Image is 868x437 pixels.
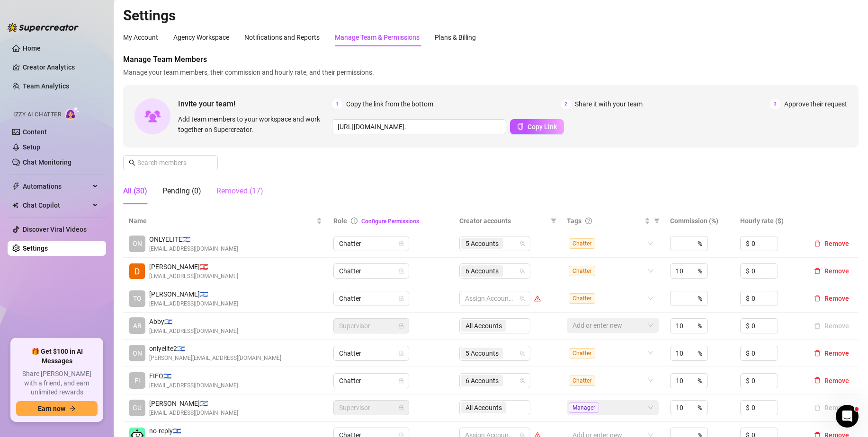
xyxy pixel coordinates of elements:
[339,319,403,333] span: Supervisor
[664,212,734,230] th: Commission (%)
[129,263,145,279] img: Dana Roz
[534,295,541,302] span: warning
[824,295,849,302] span: Remove
[465,376,499,386] span: 6 Accounts
[339,346,403,360] span: Chatter
[585,218,592,224] span: question-circle
[16,347,98,366] span: 🎁 Get $100 in AI Messages
[824,377,849,385] span: Remove
[69,405,76,412] span: arrow-right
[652,214,662,228] span: filter
[461,375,503,386] span: 6 Accounts
[149,343,281,354] span: onlyelite2 🇮🇱
[123,7,859,25] h2: Settings
[149,262,238,272] span: [PERSON_NAME] 🇱🇧
[461,265,503,277] span: 6 Accounts
[149,234,238,245] span: ONLYELITE 🇮🇱
[810,348,853,359] button: Remove
[465,238,499,249] span: 5 Accounts
[549,214,558,228] span: filter
[23,44,41,52] a: Home
[8,23,79,32] img: logo-BBDzfeDw.svg
[814,295,821,302] span: delete
[332,99,342,109] span: 1
[244,32,320,43] div: Notifications and Reports
[398,350,404,356] span: lock
[517,123,524,130] span: copy
[12,202,18,209] img: Chat Copilot
[810,293,853,304] button: Remove
[519,350,525,356] span: team
[16,369,98,397] span: Share [PERSON_NAME] with a friend, and earn unlimited rewards
[814,350,821,357] span: delete
[123,212,328,230] th: Name
[810,320,853,332] button: Remove
[361,218,419,225] a: Configure Permissions
[149,381,238,390] span: [EMAIL_ADDRESS][DOMAIN_NAME]
[339,291,403,306] span: Chatter
[351,218,358,224] span: info-circle
[133,402,142,413] span: GU
[216,185,263,197] div: Removed (17)
[339,401,403,415] span: Supervisor
[149,371,238,381] span: FIFO 🇮🇱
[654,218,660,224] span: filter
[16,401,98,416] button: Earn nowarrow-right
[133,321,142,331] span: AB
[398,241,404,246] span: lock
[346,99,433,109] span: Copy the link from the bottom
[149,272,238,281] span: [EMAIL_ADDRESS][DOMAIN_NAME]
[178,98,332,110] span: Invite your team!
[133,348,142,358] span: ON
[398,405,404,411] span: lock
[149,245,238,253] span: [EMAIL_ADDRESS][DOMAIN_NAME]
[149,409,238,418] span: [EMAIL_ADDRESS][DOMAIN_NAME]
[123,185,147,197] div: All (30)
[569,293,595,304] span: Chatter
[519,241,525,246] span: team
[398,323,404,329] span: lock
[149,426,238,436] span: no-reply 🇮🇱
[333,217,347,225] span: Role
[561,99,571,109] span: 2
[784,99,847,109] span: Approve their request
[567,216,582,226] span: Tags
[123,67,859,78] span: Manage your team members, their commission and hourly rate, and their permissions.
[149,398,238,409] span: [PERSON_NAME] 🇮🇱
[173,32,229,43] div: Agency Workspace
[149,316,238,327] span: Abby 🇮🇱
[149,354,281,363] span: [PERSON_NAME][EMAIL_ADDRESS][DOMAIN_NAME]
[13,110,61,119] span: Izzy AI Chatter
[149,299,238,308] span: [EMAIL_ADDRESS][DOMAIN_NAME]
[23,245,48,252] a: Settings
[23,128,47,136] a: Content
[129,216,314,226] span: Name
[569,376,595,386] span: Chatter
[461,238,503,249] span: 5 Accounts
[824,350,849,357] span: Remove
[149,289,238,299] span: [PERSON_NAME] 🇮🇱
[23,60,98,75] a: Creator Analytics
[339,264,403,278] span: Chatter
[339,236,403,251] span: Chatter
[23,179,90,194] span: Automations
[133,293,142,304] span: TO
[810,265,853,277] button: Remove
[824,267,849,275] span: Remove
[123,32,158,43] div: My Account
[810,238,853,249] button: Remove
[569,348,595,358] span: Chatter
[65,106,80,120] img: AI Chatter
[133,238,142,249] span: ON
[770,99,780,109] span: 3
[519,378,525,384] span: team
[137,157,205,168] input: Search members
[465,348,499,358] span: 5 Accounts
[134,376,140,386] span: FI
[38,405,65,412] span: Earn now
[339,374,403,388] span: Chatter
[569,266,595,276] span: Chatter
[461,348,503,359] span: 5 Accounts
[814,268,821,274] span: delete
[162,185,201,197] div: Pending (0)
